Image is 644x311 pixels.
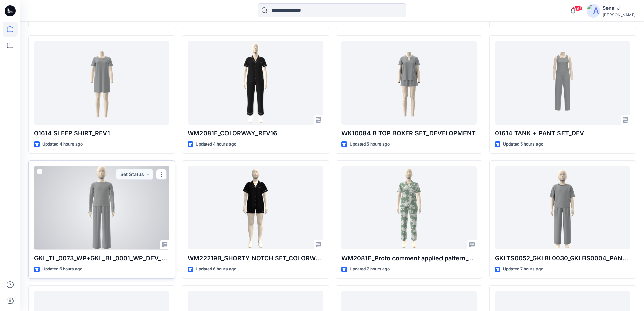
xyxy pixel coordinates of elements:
p: GKL_TL_0073_WP+GKL_BL_0001_WP_DEV_REV2 [34,253,169,263]
p: WM2081E_COLORWAY_REV16 [188,129,323,138]
p: 01614 TANK + PANT SET_DEV [495,129,630,138]
a: 01614 TANK + PANT SET_DEV [495,41,630,125]
div: [PERSON_NAME] [603,12,636,17]
p: 01614 SLEEP SHIRT_REV1 [34,129,169,138]
p: WM22219B_SHORTY NOTCH SET_COLORWAY_REV16 [188,253,323,263]
p: Updated 7 hours ago [350,266,390,273]
span: 99+ [573,6,583,11]
div: Senal J [603,4,636,12]
p: Updated 7 hours ago [503,266,543,273]
p: GKLTS0052_GKLBL0030_GKLBS0004_PANT & TOP_REV1 [495,253,630,263]
a: GKL_TL_0073_WP+GKL_BL_0001_WP_DEV_REV2 [34,166,169,250]
p: WM2081E_Proto comment applied pattern_Colorway_REV8 [341,253,477,263]
a: WK10084 B TOP BOXER SET_DEVELOPMENT [341,41,477,125]
p: Updated 5 hours ago [350,141,390,148]
p: Updated 6 hours ago [196,266,236,273]
p: Updated 5 hours ago [503,141,543,148]
p: Updated 4 hours ago [42,141,83,148]
img: avatar [587,4,600,18]
p: Updated 4 hours ago [196,141,236,148]
a: WM22219B_SHORTY NOTCH SET_COLORWAY_REV16 [188,166,323,250]
a: GKLTS0052_GKLBL0030_GKLBS0004_PANT & TOP_REV1 [495,166,630,250]
a: 01614 SLEEP SHIRT_REV1 [34,41,169,125]
p: WK10084 B TOP BOXER SET_DEVELOPMENT [341,129,477,138]
a: WM2081E_COLORWAY_REV16 [188,41,323,125]
a: WM2081E_Proto comment applied pattern_Colorway_REV8 [341,166,477,250]
p: Updated 5 hours ago [42,266,82,273]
